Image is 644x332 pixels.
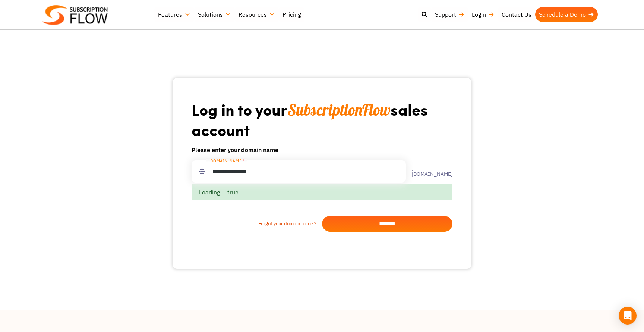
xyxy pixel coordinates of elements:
[431,7,468,22] a: Support
[406,166,452,177] label: .[DOMAIN_NAME]
[154,7,194,22] a: Features
[235,7,279,22] a: Resources
[42,5,108,25] img: Subscriptionflow
[194,7,235,22] a: Solutions
[192,184,452,200] div: Loading.....true
[498,7,535,22] a: Contact Us
[192,100,452,139] h1: Log in to your sales account
[619,307,637,325] div: Open Intercom Messenger
[468,7,498,22] a: Login
[192,220,322,228] a: Forgot your domain name ?
[192,145,452,154] h6: Please enter your domain name
[535,7,598,22] a: Schedule a Demo
[279,7,304,22] a: Pricing
[287,100,391,120] span: SubscriptionFlow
